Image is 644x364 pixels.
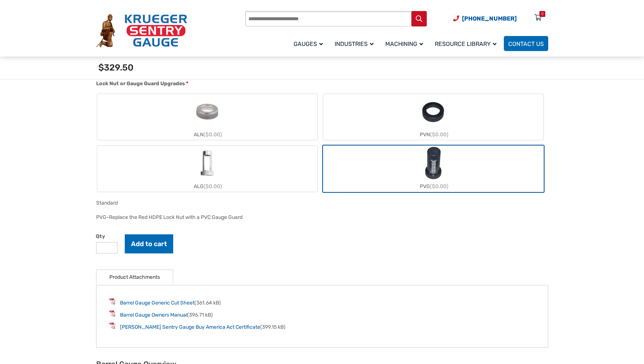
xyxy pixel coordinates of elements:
span: PVG- [96,214,109,220]
abbr: required [186,80,188,87]
a: Resource Library [430,35,504,52]
div: ALN [97,129,317,140]
span: Contact Us [508,40,544,47]
label: PVG [323,146,543,192]
li: (396.71 kB) [109,310,535,319]
img: ALG-OF [190,146,225,181]
span: Standard [96,200,118,206]
label: PVN [323,94,543,140]
span: Industries [335,40,374,47]
li: (399.15 kB) [109,322,535,331]
a: Barrel Gauge Generic Cut Sheet [120,300,194,306]
a: Industries [330,35,381,52]
img: ALN [190,94,225,129]
span: $329.50 [98,62,134,73]
span: ($0.00) [430,183,448,190]
div: 0 [541,11,543,17]
img: Krueger Sentry Gauge [96,14,187,48]
span: Machining [385,40,423,47]
span: Resource Library [435,40,496,47]
li: (361.64 kB) [109,298,535,307]
button: Add to cart [125,234,173,253]
a: Gauges [289,35,330,52]
div: PVG [323,181,543,192]
a: Machining [381,35,430,52]
span: ($0.00) [204,131,222,138]
span: ($0.00) [430,131,448,138]
label: ALN [97,94,317,140]
div: ALG [97,181,317,192]
span: [PHONE_NUMBER] [462,15,517,22]
div: PVN [323,129,543,140]
label: ALG [97,146,317,192]
div: Replace the Red HDPE Lock Nut with a PVC Gauge Guard [109,214,243,220]
img: PVG [416,146,451,181]
input: Product quantity [96,242,117,253]
a: Barrel Gauge Owners Manual [120,312,187,318]
a: Product Attachments [109,270,160,284]
a: [PERSON_NAME] Sentry Gauge Buy America Act Certificate [120,324,260,330]
a: Phone Number (920) 434-8860 [453,14,517,23]
span: ($0.00) [204,183,222,190]
span: Lock Nut or Gauge Guard Upgrades [96,80,185,87]
a: Contact Us [504,36,548,51]
span: Gauges [294,40,323,47]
